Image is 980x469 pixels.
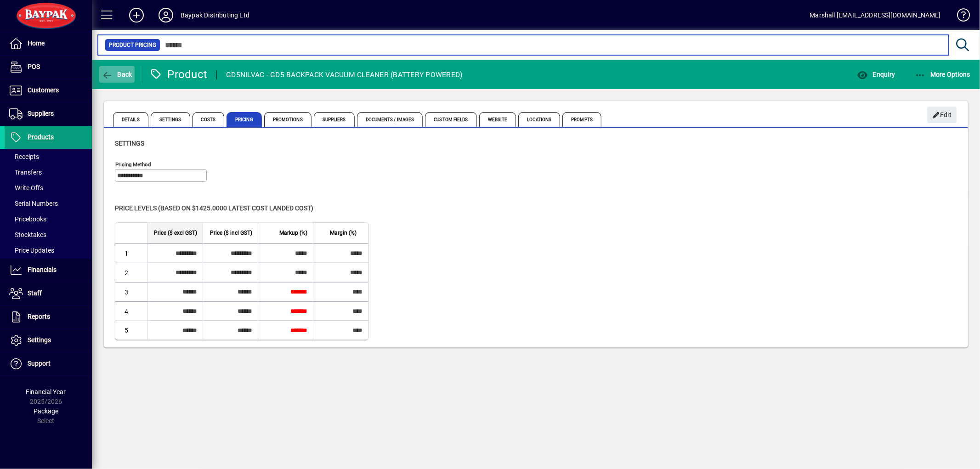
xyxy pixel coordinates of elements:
[34,407,58,415] span: Package
[5,243,92,258] a: Price Updates
[425,112,476,127] span: Custom Fields
[26,388,66,396] span: Financial Year
[927,107,957,123] button: Edit
[28,266,57,273] span: Financials
[912,66,973,83] button: More Options
[113,112,148,127] span: Details
[810,8,941,23] div: Marshall [EMAIL_ADDRESS][DOMAIN_NAME]
[5,56,92,79] a: POS
[9,247,54,254] span: Price Updates
[9,215,46,223] span: Pricebooks
[857,71,895,78] span: Enquiry
[28,40,45,47] span: Home
[115,321,147,339] td: 5
[5,180,92,196] a: Write Offs
[28,86,59,94] span: Customers
[28,336,51,344] span: Settings
[5,305,92,328] a: Reports
[264,112,312,127] span: Promotions
[115,140,144,147] span: Settings
[115,301,147,321] td: 4
[330,228,357,238] span: Margin (%)
[915,71,971,78] span: More Options
[562,112,601,127] span: Prompts
[9,231,46,238] span: Stocktakes
[151,7,181,23] button: Profile
[9,169,42,176] span: Transfers
[279,228,307,238] span: Markup (%)
[5,196,92,211] a: Serial Numbers
[479,112,516,127] span: Website
[210,228,252,238] span: Price ($ incl GST)
[28,133,54,141] span: Products
[9,200,58,207] span: Serial Numbers
[92,66,142,83] app-page-header-button: Back
[28,289,42,297] span: Staff
[5,329,92,352] a: Settings
[314,112,355,127] span: Suppliers
[5,102,92,125] a: Suppliers
[950,2,969,32] a: Knowledge Base
[154,228,197,238] span: Price ($ excl GST)
[28,110,54,117] span: Suppliers
[5,282,92,305] a: Staff
[932,107,952,123] span: Edit
[5,32,92,55] a: Home
[5,149,92,164] a: Receipts
[5,227,92,243] a: Stocktakes
[5,259,92,282] a: Financials
[5,164,92,180] a: Transfers
[102,71,132,78] span: Back
[115,161,151,168] mat-label: Pricing method
[855,66,897,83] button: Enquiry
[109,40,156,50] span: Product Pricing
[28,313,50,320] span: Reports
[151,112,190,127] span: Settings
[227,112,262,127] span: Pricing
[193,112,225,127] span: Costs
[5,352,92,375] a: Support
[149,67,208,82] div: Product
[115,204,313,212] span: Price levels (based on $1425.0000 Latest cost landed cost)
[9,153,39,160] span: Receipts
[226,68,462,82] div: GD5NILVAC - GD5 BACKPACK VACUUM CLEANER (BATTERY POWERED)
[115,263,147,282] td: 2
[115,243,147,263] td: 1
[99,66,135,83] button: Back
[115,282,147,301] td: 3
[357,112,423,127] span: Documents / Images
[5,79,92,102] a: Customers
[518,112,560,127] span: Locations
[9,184,43,192] span: Write Offs
[5,211,92,227] a: Pricebooks
[122,7,151,23] button: Add
[28,63,40,70] span: POS
[181,8,249,23] div: Baypak Distributing Ltd
[28,360,51,367] span: Support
